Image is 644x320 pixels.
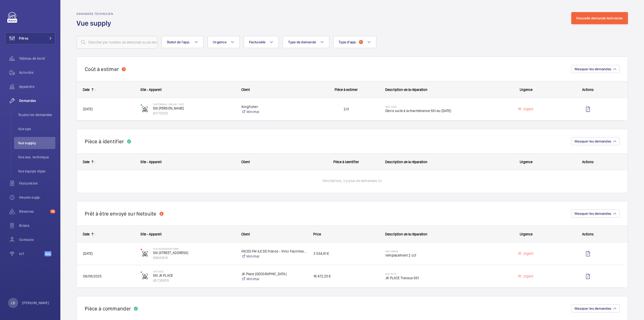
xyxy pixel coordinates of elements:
[335,88,358,92] span: Pièce à estimer
[83,88,90,92] div: Date
[522,107,533,111] span: Urgent
[313,251,379,257] span: 3 534,81 €
[249,40,266,44] span: Facturable
[385,272,494,275] h2: R25-10717
[142,273,148,279] img: fire_alarm.svg
[76,19,114,28] h1: Vue supply
[83,252,93,256] span: [DATE]
[45,251,51,256] span: Beta
[242,271,307,276] p: JK Place [GEOGRAPHIC_DATA]
[18,126,55,131] span: Vue ops
[153,111,235,116] p: 81770025
[19,237,55,242] span: Contacts
[242,104,307,109] p: Kingfisher
[339,40,357,44] span: Type d'app.
[242,276,307,281] a: Minimal
[19,223,55,228] span: Bilans
[83,274,102,278] span: 08/08/2025
[153,247,235,250] p: 104 Haussmann CBRE
[313,106,379,112] span: 2/3
[22,300,49,305] p: [PERSON_NAME]
[142,251,148,257] img: fire_alarm.svg
[571,12,628,24] button: Nouvelle demande technicien
[313,273,379,279] span: 16 472,20 €
[77,98,624,121] div: Press SPACE to select this row.
[167,40,190,44] span: Statut de l'app.
[83,107,93,111] span: [DATE]
[242,254,307,259] a: Minimal
[159,212,164,216] div: 2
[520,232,533,236] span: Urgence
[385,88,427,92] span: Description de la réparation
[575,139,611,143] span: Masquer les demandes
[153,250,235,255] p: SSI [STREET_ADDRESS]
[19,36,28,41] span: Filtres
[76,12,114,16] h2: Demandes technicien
[313,232,321,236] span: Price
[140,88,162,92] span: Site - Appareil
[85,305,131,312] h2: Pièce à commander
[140,160,162,164] span: Site - Appareil
[333,160,359,164] span: Pièce à identifier
[288,40,316,44] span: Type de demande
[385,108,494,113] span: Devis suite à la maintenance SSI du [DATE]
[241,232,250,236] span: Client
[242,249,307,254] p: FACEO FM ILE DE France - Vinci Facilities SIP
[244,36,279,48] button: Facturable
[19,98,55,103] span: Demandes
[18,140,55,146] span: Vue supply
[19,56,55,61] span: Tableau de bord
[385,275,494,280] span: JK PLACE Travaux SS1
[5,32,55,44] button: Filtres
[283,36,329,48] button: Type de demande
[522,274,533,278] span: Urgent
[50,209,55,214] span: 78
[359,40,363,44] span: 1
[19,251,45,256] span: IoT
[153,255,235,260] p: 99661614
[18,169,55,174] span: Vue équipe répar.
[522,252,533,256] span: Urgent
[582,88,594,92] span: Actions
[571,304,620,312] button: Masquer les demandes
[575,211,611,216] span: Masquer les demandes
[122,67,126,71] div: 1
[19,70,55,75] span: Activités
[385,253,494,258] span: remplacement 2 ccf
[83,160,90,164] div: Date
[571,209,620,218] button: Masquer les demandes
[19,181,55,186] span: Facturation
[77,242,624,265] div: Press SPACE to select this row.
[153,270,235,273] p: JK PLACE
[582,160,594,164] span: Actions
[208,36,240,48] button: Urgence
[571,65,620,73] button: Masquer les demandes
[575,306,611,310] span: Masquer les demandes
[140,232,162,236] span: Site - Appareil
[582,232,594,236] span: Actions
[242,109,307,114] a: Minimal
[85,210,156,217] h2: Prêt à être envoyé sur Netsuite
[385,232,427,236] span: Description de la réparation
[571,137,620,145] button: Masquer les demandes
[153,103,235,106] p: Castorama - MELUN - 1423
[83,232,90,236] div: Date
[85,66,119,72] h2: Coût à estimer
[575,67,611,71] span: Masquer les demandes
[385,105,494,108] h2: R25-11230
[19,195,55,200] span: Heures supp.
[162,36,204,48] button: Statut de l'app.
[19,84,55,89] span: Appareils
[85,138,124,145] h2: Pièce à identifier
[11,300,15,305] p: LB
[77,265,624,288] div: Press SPACE to select this row.
[385,250,494,253] h2: R25-09849
[76,36,157,49] input: Chercher par numéro de demande ou de devis
[520,88,533,92] span: Urgence
[153,278,235,283] p: 45730835
[385,160,427,164] span: Description de la réparation
[153,273,235,278] p: SSI JK PLACE
[18,155,55,160] span: Vue ass. technique
[241,88,250,92] span: Client
[213,40,226,44] span: Urgence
